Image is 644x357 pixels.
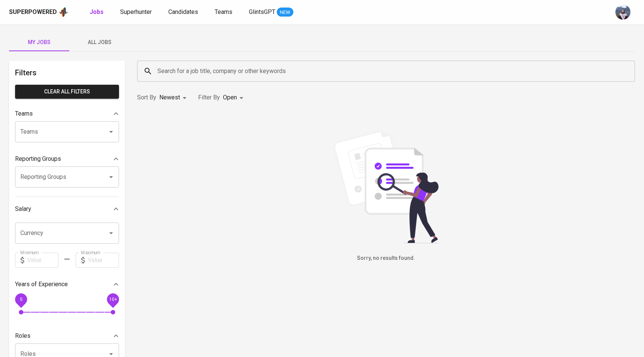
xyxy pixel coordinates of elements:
[15,67,119,79] h6: Filters
[21,87,113,96] span: Clear All filters
[15,106,119,121] div: Teams
[9,8,57,17] div: Superpowered
[215,8,232,15] span: Teams
[615,5,630,20] img: christine.raharja@glints.com
[15,109,33,118] p: Teams
[15,201,119,217] div: Salary
[15,280,68,289] p: Years of Experience
[14,38,65,47] span: My Jobs
[168,8,198,15] span: Candidates
[215,8,234,17] a: Teams
[90,8,104,15] b: Jobs
[74,38,125,47] span: All Jobs
[15,277,119,292] div: Years of Experience
[223,94,237,101] span: Open
[109,296,117,302] span: 10+
[277,9,293,16] span: NEW
[27,253,58,268] input: Value
[88,253,119,268] input: Value
[159,91,189,105] div: Newest
[58,6,69,18] img: app logo
[9,6,69,18] a: Superpoweredapp logo
[106,228,116,238] button: Open
[249,8,293,17] a: GlintsGPT NEW
[15,204,31,214] p: Salary
[15,331,31,340] p: Roles
[223,91,246,105] div: Open
[90,8,105,17] a: Jobs
[137,93,156,102] p: Sort By
[106,172,116,182] button: Open
[120,8,153,17] a: Superhunter
[15,328,119,343] div: Roles
[198,93,220,102] p: Filter By
[120,8,152,15] span: Superhunter
[15,85,119,99] button: Clear All filters
[330,130,443,243] img: file_searching.svg
[249,8,275,15] span: GlintsGPT
[106,127,116,137] button: Open
[20,296,22,302] span: 0
[137,254,635,262] h6: Sorry, no results found.
[168,8,200,17] a: Candidates
[15,154,61,163] p: Reporting Groups
[159,93,180,102] p: Newest
[15,151,119,166] div: Reporting Groups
